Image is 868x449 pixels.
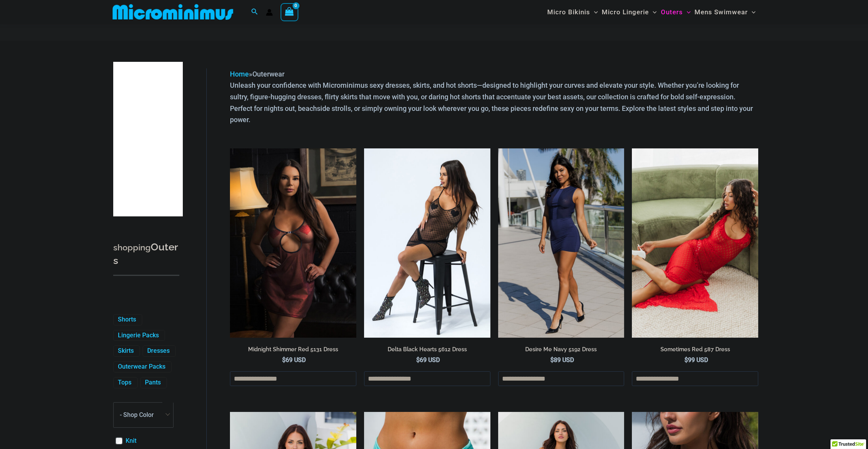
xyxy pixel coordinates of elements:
nav: Site Navigation [544,1,759,23]
a: Micro BikinisMenu ToggleMenu Toggle [545,2,600,22]
span: Menu Toggle [748,2,756,22]
span: Micro Lingerie [602,2,649,22]
bdi: 69 USD [416,356,440,364]
a: Knit [126,437,136,445]
a: View Shopping Cart, empty [281,3,298,21]
a: Tops [118,379,131,387]
a: Delta Black Hearts 5612 Dress 05Delta Black Hearts 5612 Dress 04Delta Black Hearts 5612 Dress 04 [364,148,490,338]
bdi: 99 USD [684,356,708,364]
span: $ [684,356,688,364]
h2: Midnight Shimmer Red 5131 Dress [230,346,356,353]
a: Account icon link [266,9,273,16]
span: Menu Toggle [590,2,598,22]
span: Outers [661,2,683,22]
a: Midnight Shimmer Red 5131 Dress 03v3Midnight Shimmer Red 5131 Dress 05Midnight Shimmer Red 5131 D... [230,148,356,338]
a: Home [230,70,249,78]
span: - Shop Color [113,402,174,428]
img: Midnight Shimmer Red 5131 Dress 03v3 [230,148,356,338]
span: - Shop Color [120,411,154,418]
span: Menu Toggle [683,2,691,22]
h3: Outers [113,241,179,267]
img: Sometimes Red 587 Dress 10 [632,148,758,338]
img: MM SHOP LOGO FLAT [109,3,237,21]
a: Skirts [118,347,134,355]
a: Lingerie Packs [118,332,159,340]
span: - Shop Color [114,403,173,427]
a: Sometimes Red 587 Dress 10Sometimes Red 587 Dress 09Sometimes Red 587 Dress 09 [632,148,758,338]
span: Menu Toggle [649,2,657,22]
bdi: 69 USD [282,356,306,364]
img: Desire Me Navy 5192 Dress 11 [498,148,625,338]
span: Micro Bikinis [547,2,590,22]
h2: Sometimes Red 587 Dress [632,346,758,353]
h2: Desire Me Navy 5192 Dress [498,346,625,353]
span: Mens Swimwear [694,2,748,22]
span: $ [416,356,420,364]
a: Sometimes Red 587 Dress [632,346,758,356]
p: Unleash your confidence with Microminimus sexy dresses, skirts, and hot shorts—designed to highli... [230,80,758,126]
a: OutersMenu ToggleMenu Toggle [659,2,693,22]
span: » [230,70,284,78]
bdi: 89 USD [550,356,574,364]
h2: Delta Black Hearts 5612 Dress [364,346,490,353]
a: Desire Me Navy 5192 Dress [498,346,625,356]
span: Outerwear [252,70,284,78]
a: Midnight Shimmer Red 5131 Dress [230,346,356,356]
a: Dresses [147,347,170,355]
span: shopping [113,243,151,252]
a: Search icon link [251,7,258,17]
img: Delta Black Hearts 5612 Dress 05 [364,148,490,338]
a: Micro LingerieMenu ToggleMenu Toggle [600,2,659,22]
a: Shorts [118,316,136,324]
span: $ [550,356,554,364]
iframe: TrustedSite Certified [113,62,183,216]
a: Mens SwimwearMenu ToggleMenu Toggle [693,2,757,22]
a: Outerwear Packs [118,363,165,371]
a: Desire Me Navy 5192 Dress 11Desire Me Navy 5192 Dress 09Desire Me Navy 5192 Dress 09 [498,148,625,338]
a: Delta Black Hearts 5612 Dress [364,346,490,356]
span: $ [282,356,286,364]
a: Pants [145,379,161,387]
